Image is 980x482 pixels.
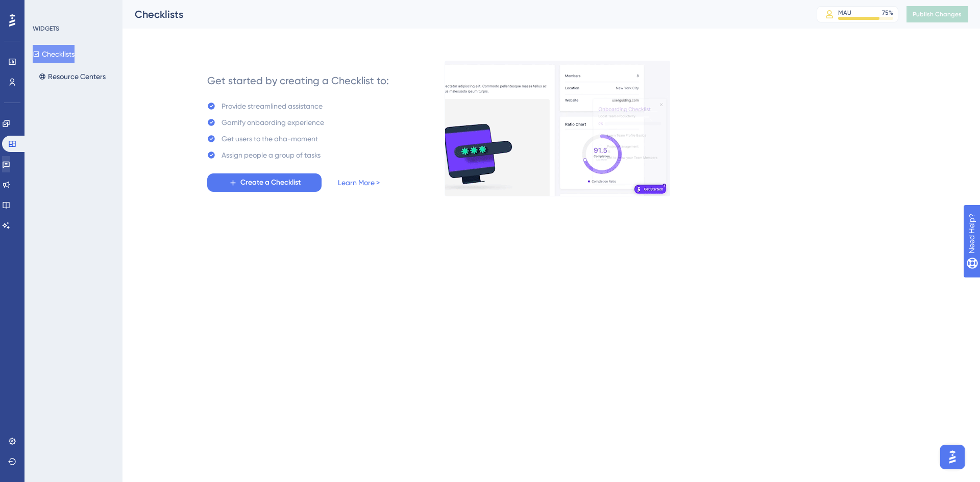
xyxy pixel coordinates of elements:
div: Assign people a group of tasks [222,149,321,161]
img: e28e67207451d1beac2d0b01ddd05b56.gif [445,61,670,196]
span: Need Help? [24,3,64,15]
div: MAU [838,9,851,17]
span: Publish Changes [913,10,962,18]
iframe: UserGuiding AI Assistant Launcher [937,442,968,472]
div: Gamify onbaording experience [222,116,324,129]
div: 75 % [882,9,893,17]
div: Get users to the aha-moment [222,133,318,145]
button: Resource Centers [33,67,112,86]
div: WIDGETS [33,24,59,33]
button: Publish Changes [906,6,968,22]
div: Provide streamlined assistance [222,100,323,112]
button: Checklists [33,45,75,63]
a: Learn More > [338,176,380,189]
span: Create a Checklist [240,176,301,189]
div: Checklists [135,7,791,21]
div: Get started by creating a Checklist to: [207,73,389,88]
button: Create a Checklist [207,173,322,192]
